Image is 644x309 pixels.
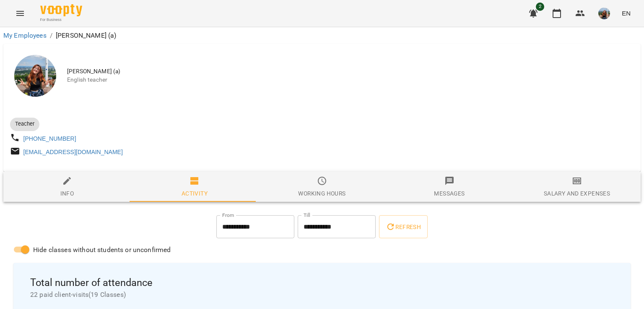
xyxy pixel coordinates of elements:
span: Refresh [386,222,421,232]
button: Menu [10,3,30,23]
div: Info [60,188,74,198]
span: 22 paid client-visits ( 19 Classes ) [30,290,614,300]
button: Refresh [379,215,428,239]
div: Working hours [298,188,345,198]
span: EN [622,9,631,18]
span: Hide classes without students or unconfirmed [33,245,171,255]
button: EN [618,5,634,21]
span: Teacher [10,120,39,128]
li: / [50,31,52,41]
a: [PHONE_NUMBER] [23,135,76,142]
span: 2 [536,3,544,11]
img: Voopty Logo [40,4,82,16]
nav: breadcrumb [3,31,641,41]
span: [PERSON_NAME] (а) [67,67,634,76]
a: [EMAIL_ADDRESS][DOMAIN_NAME] [23,149,123,155]
span: For Business [40,17,82,23]
img: Лебеденко Катерина (а) [14,55,56,97]
div: Salary and Expenses [544,188,610,198]
div: Activity [182,188,208,198]
span: English teacher [67,76,634,84]
img: fade860515acdeec7c3b3e8f399b7c1b.jpg [598,8,610,19]
span: Total number of attendance [30,276,614,289]
p: [PERSON_NAME] (а) [56,31,117,41]
div: Messages [434,188,465,198]
a: My Employees [3,31,47,39]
